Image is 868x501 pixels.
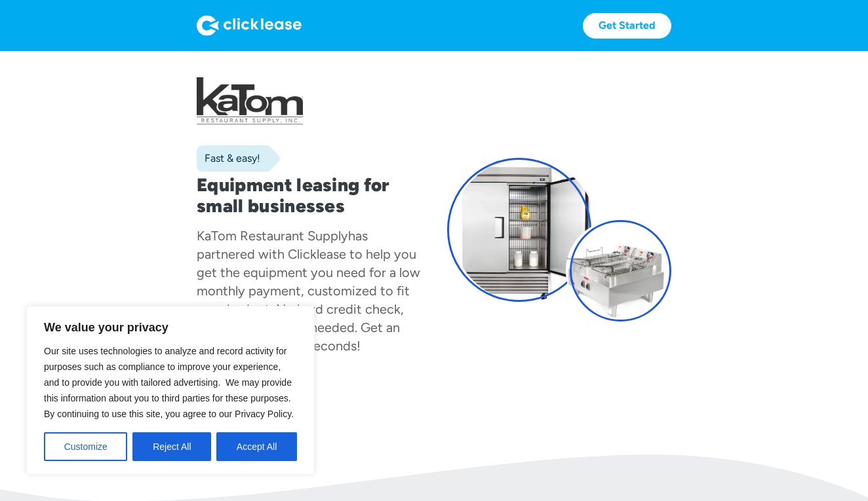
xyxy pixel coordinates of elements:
p: We value your privacy [44,320,297,335]
div: Fast & easy! [197,152,260,165]
button: Reject All [132,432,211,461]
div: We value your privacy [26,306,315,475]
button: Customize [44,432,127,461]
img: Logo [197,15,302,36]
div: has partnered with Clicklease to help you get the equipment you need for a low monthly payment, c... [197,228,420,354]
button: Accept All [216,432,297,461]
div: KaTom Restaurant Supply [197,228,348,244]
h1: Equipment leasing for small businesses [197,174,421,216]
span: Our site uses technologies to analyze and record activity for purposes such as compliance to impr... [44,346,294,419]
a: Get Started [583,13,671,39]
